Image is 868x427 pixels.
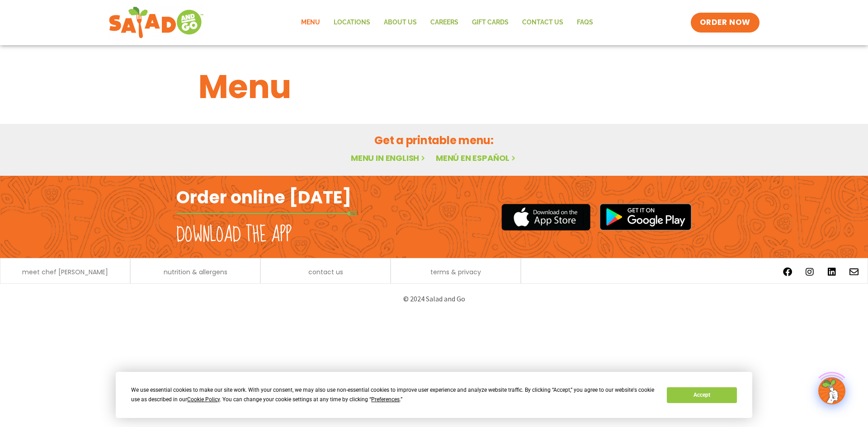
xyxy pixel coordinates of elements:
[501,202,590,232] img: appstore
[131,385,656,404] div: We use essential cookies to make our site work. With your consent, we may also use non-essential ...
[22,269,108,275] a: meet chef [PERSON_NAME]
[351,152,427,164] a: Menu in English
[436,152,517,164] a: Menú en español
[667,387,736,403] button: Accept
[599,203,692,230] img: google_play
[308,269,343,275] a: contact us
[327,12,377,33] a: Locations
[198,62,670,111] h1: Menu
[176,211,357,216] img: fork
[700,17,750,28] span: ORDER NOW
[108,5,204,41] img: new-SAG-logo-768×292
[294,12,600,33] nav: Menu
[424,12,465,33] a: Careers
[198,132,670,148] h2: Get a printable menu:
[377,12,424,33] a: About Us
[116,372,752,418] div: Cookie Consent Prompt
[430,269,481,275] a: terms & privacy
[187,396,220,403] span: Cookie Policy
[515,12,570,33] a: Contact Us
[691,13,759,33] a: ORDER NOW
[176,186,351,208] h2: Order online [DATE]
[371,396,400,403] span: Preferences
[465,12,515,33] a: GIFT CARDS
[181,293,687,305] p: © 2024 Salad and Go
[570,12,600,33] a: FAQs
[176,222,292,248] h2: Download the app
[294,12,327,33] a: Menu
[164,269,227,275] a: nutrition & allergens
